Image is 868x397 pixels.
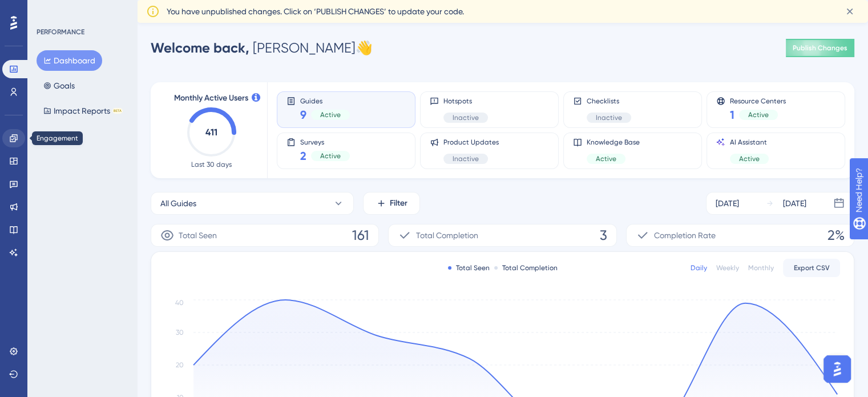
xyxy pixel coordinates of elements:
[175,298,184,306] tspan: 40
[27,3,71,17] span: Need Help?
[320,110,341,119] span: Active
[300,107,306,123] span: 9
[827,226,845,244] span: 2%
[783,197,806,210] div: [DATE]
[587,138,640,147] span: Knowledge Base
[716,197,739,210] div: [DATE]
[820,352,854,386] iframe: UserGuiding AI Assistant Launcher
[300,138,350,146] span: Surveys
[794,263,830,272] span: Export CSV
[37,50,102,71] button: Dashboard
[37,27,84,37] div: PERFORMANCE
[37,75,82,96] button: Goals
[363,192,420,215] button: Filter
[300,97,350,105] span: Guides
[453,113,479,122] span: Inactive
[160,197,196,210] span: All Guides
[151,192,354,215] button: All Guides
[176,328,184,336] tspan: 30
[205,127,217,138] text: 411
[176,361,184,369] tspan: 20
[654,228,716,242] span: Completion Rate
[443,97,488,106] span: Hotspots
[320,151,341,161] span: Active
[37,101,130,121] button: Impact ReportsBETA
[596,154,616,163] span: Active
[783,259,840,277] button: Export CSV
[416,228,478,242] span: Total Completion
[390,197,407,210] span: Filter
[748,110,769,119] span: Active
[596,113,622,122] span: Inactive
[191,160,232,169] span: Last 30 days
[786,39,854,57] button: Publish Changes
[691,263,707,272] div: Daily
[300,148,306,164] span: 2
[600,226,607,244] span: 3
[730,97,786,105] span: Resource Centers
[793,43,847,53] span: Publish Changes
[739,154,760,163] span: Active
[443,138,499,147] span: Product Updates
[112,108,123,114] div: BETA
[151,39,373,57] div: [PERSON_NAME] 👋
[352,226,369,244] span: 161
[730,107,734,123] span: 1
[167,5,464,18] span: You have unpublished changes. Click on ‘PUBLISH CHANGES’ to update your code.
[453,154,479,163] span: Inactive
[151,39,249,56] span: Welcome back,
[748,263,774,272] div: Monthly
[494,263,558,272] div: Total Completion
[174,91,248,105] span: Monthly Active Users
[730,138,769,147] span: AI Assistant
[716,263,739,272] div: Weekly
[448,263,490,272] div: Total Seen
[587,97,631,106] span: Checklists
[179,228,217,242] span: Total Seen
